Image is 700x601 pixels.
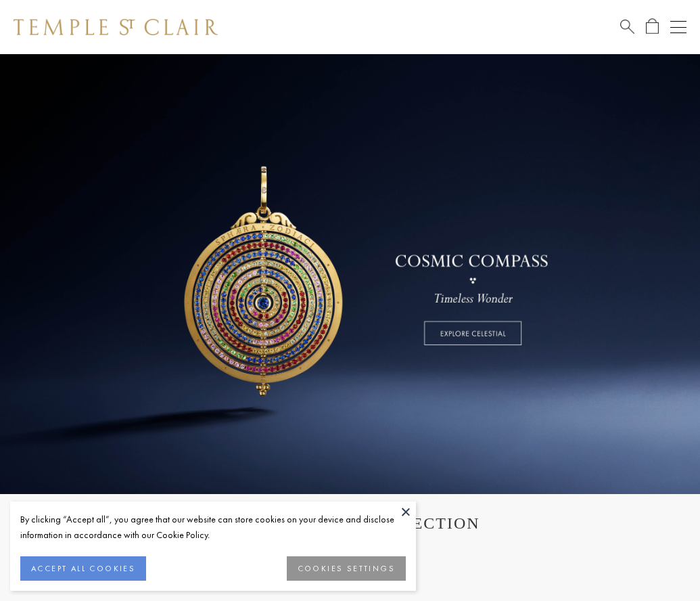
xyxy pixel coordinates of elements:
button: Open navigation [670,19,686,35]
button: COOKIES SETTINGS [287,556,406,581]
div: By clicking “Accept all”, you agree that our website can store cookies on your device and disclos... [20,512,406,543]
a: Open Shopping Bag [646,18,659,35]
a: Search [620,18,634,35]
button: ACCEPT ALL COOKIES [20,556,146,581]
img: Temple St. Clair [14,19,218,35]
